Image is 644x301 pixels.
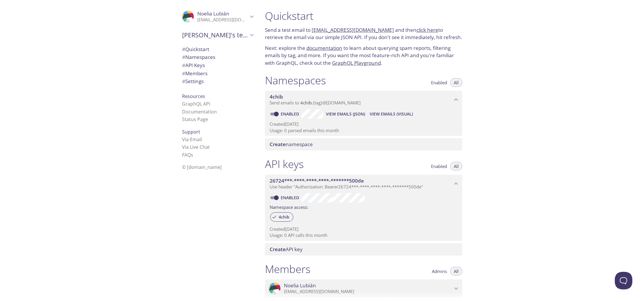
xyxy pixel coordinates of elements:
div: 4chib [270,212,293,222]
span: Noelia Lubián [284,282,316,289]
button: Admins [428,267,451,276]
span: View Emails (JSON) [326,111,365,118]
a: [EMAIL_ADDRESS][DOMAIN_NAME] [312,27,394,33]
div: API Keys [177,61,258,69]
a: Documentation [182,108,217,115]
p: Send a test email to and then to retrieve the email via our simple JSON API. If you don't see it ... [265,26,462,41]
button: All [450,78,462,87]
button: View Emails (Visual) [367,109,415,119]
span: Send emails to . {tag} @[DOMAIN_NAME] [270,100,361,106]
div: Noelia Lubián [177,7,258,26]
a: Enabled [280,111,301,117]
span: [PERSON_NAME]'s team [182,31,248,39]
h1: Members [265,262,310,276]
p: Created [DATE] [270,121,458,127]
span: Members [182,70,207,77]
p: Next: explore the to learn about querying spam reports, filtering emails by tag, and more. If you... [265,44,462,67]
div: 4chib namespace [265,91,462,109]
div: Noelia's team [177,27,258,43]
div: Quickstart [177,45,258,53]
span: Create [270,246,286,253]
span: Support [182,129,200,135]
p: [EMAIL_ADDRESS][DOMAIN_NAME] [284,289,452,295]
div: Create API Key [265,243,462,256]
div: Create namespace [265,138,462,150]
iframe: Help Scout Beacon - Open [615,272,632,289]
div: Members [177,69,258,78]
div: Namespaces [177,53,258,61]
span: Settings [182,78,204,85]
span: # [182,46,185,52]
label: Namespace access: [270,202,308,211]
span: View Emails (Visual) [370,111,413,118]
p: Created [DATE] [270,226,458,232]
span: namespace [270,141,313,148]
a: Enabled [280,195,301,200]
a: Status Page [182,116,208,123]
span: # [182,78,185,85]
span: # [182,70,185,77]
a: GraphQL Playground [332,60,381,66]
span: 4chib [275,214,293,220]
a: documentation [306,45,342,51]
span: 4chib [300,100,312,106]
button: Enabled [427,78,451,87]
div: Noelia Lubián [265,279,462,297]
span: © [DOMAIN_NAME] [182,164,221,170]
span: s [191,152,193,158]
h1: Namespaces [265,74,326,87]
h1: API keys [265,157,304,171]
span: 4chib [270,93,283,100]
a: click here [416,27,438,33]
button: All [450,267,462,276]
p: Usage: 0 API calls this month [270,232,458,238]
button: Enabled [427,162,451,171]
h1: Quickstart [265,9,462,22]
button: View Emails (JSON) [324,109,367,119]
button: All [450,162,462,171]
a: FAQ [182,152,193,158]
span: # [182,62,185,69]
p: Usage: 0 parsed emails this month [270,127,458,134]
a: Via Email [182,136,202,143]
span: Quickstart [182,46,209,52]
a: GraphQL API [182,101,210,107]
span: Create [270,141,286,148]
a: Via Live Chat [182,144,210,150]
span: API Keys [182,62,205,69]
span: Noelia Lubián [197,10,229,17]
span: Resources [182,93,205,99]
span: API key [270,246,303,253]
span: # [182,54,185,60]
div: Team Settings [177,77,258,85]
p: [EMAIL_ADDRESS][DOMAIN_NAME] [197,17,248,23]
span: Namespaces [182,54,215,60]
